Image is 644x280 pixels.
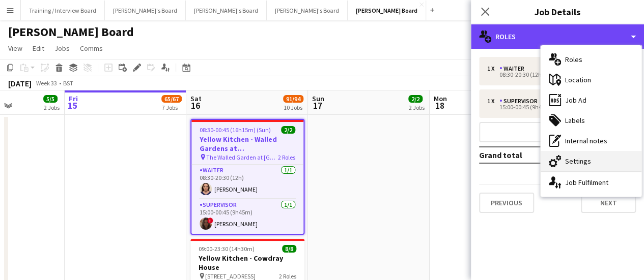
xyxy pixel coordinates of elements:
[479,193,534,213] button: Previous
[499,65,528,72] div: Waiter
[205,272,256,280] span: [STREET_ADDRESS]
[50,42,74,55] a: Jobs
[581,193,636,213] button: Next
[311,100,324,111] span: 17
[541,151,641,171] div: Settings
[432,100,447,111] span: 18
[471,24,644,49] div: Roles
[34,79,59,87] span: Week 33
[541,90,641,110] div: Job Ad
[191,199,303,234] app-card-role: Supervisor1/115:00-00:45 (9h45m)![PERSON_NAME]
[29,42,48,55] a: Edit
[267,1,348,20] button: [PERSON_NAME]'s Board
[8,78,32,88] div: [DATE]
[541,110,641,131] div: Labels
[312,94,324,103] span: Sun
[487,98,499,105] div: 1 x
[76,42,107,55] a: Comms
[434,94,447,103] span: Mon
[105,1,186,20] button: [PERSON_NAME]'s Board
[67,100,78,111] span: 15
[541,131,641,151] div: Internal notes
[284,104,303,111] div: 10 Jobs
[281,126,295,134] span: 2/2
[408,95,423,103] span: 2/2
[69,94,78,103] span: Fri
[206,153,278,161] span: The Walled Garden at [GEOGRAPHIC_DATA]
[21,1,105,20] button: Training / Interview Board
[283,95,303,103] span: 91/94
[499,98,542,105] div: Supervisor
[161,95,182,103] span: 65/67
[487,105,617,110] div: 15:00-00:45 (9h45m)
[541,49,641,70] div: Roles
[409,104,425,111] div: 2 Jobs
[4,42,26,55] a: View
[200,126,271,134] span: 08:30-00:45 (16h15m) (Sun)
[63,79,73,87] div: BST
[191,165,303,199] app-card-role: Waiter1/108:30-20:30 (12h)[PERSON_NAME]
[199,245,255,253] span: 09:00-23:30 (14h30m)
[8,24,134,40] h1: [PERSON_NAME] Board
[282,245,296,253] span: 8/8
[44,104,60,111] div: 2 Jobs
[8,44,22,53] span: View
[487,72,617,77] div: 08:30-20:30 (12h)
[541,172,641,193] div: Job Fulfilment
[186,1,267,20] button: [PERSON_NAME]'s Board
[479,122,636,142] button: Add role
[348,1,426,20] button: [PERSON_NAME] Board
[471,5,644,18] h3: Job Details
[189,100,202,111] span: 16
[479,147,575,163] td: Grand total
[162,104,181,111] div: 7 Jobs
[190,119,304,235] app-job-card: 08:30-00:45 (16h15m) (Sun)2/2Yellow Kitchen - Walled Gardens at [GEOGRAPHIC_DATA] The Walled Gard...
[487,65,499,72] div: 1 x
[43,95,58,103] span: 5/5
[207,217,213,224] span: !
[80,44,103,53] span: Comms
[278,153,295,161] span: 2 Roles
[190,94,202,103] span: Sat
[33,44,44,53] span: Edit
[541,70,641,90] div: Location
[191,135,303,153] h3: Yellow Kitchen - Walled Gardens at [GEOGRAPHIC_DATA]
[279,272,296,280] span: 2 Roles
[190,254,304,272] h3: Yellow Kitchen - Cowdray House
[54,44,70,53] span: Jobs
